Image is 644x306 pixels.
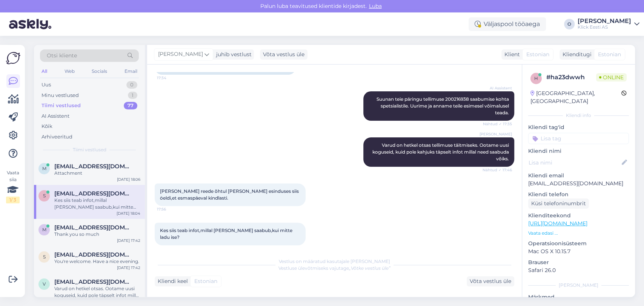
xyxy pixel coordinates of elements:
[158,50,203,58] span: [PERSON_NAME]
[528,230,629,237] p: Vaata edasi ...
[559,51,592,58] div: Klienditugi
[526,51,549,58] span: Estonian
[54,163,133,170] span: mikknurga@gmail.com
[41,81,51,89] div: Uus
[54,170,140,177] div: Attachment
[529,158,620,167] input: Lisa nimi
[596,73,627,81] span: Online
[578,18,639,30] a: [PERSON_NAME]Klick Eesti AS
[578,24,631,30] div: Klick Eesti AS
[598,51,621,58] span: Estonian
[528,220,587,227] a: [URL][DOMAIN_NAME]
[528,133,629,144] input: Lisa tag
[564,19,575,29] div: O
[47,52,77,60] span: Otsi kliente
[528,191,629,198] p: Kliendi telefon
[6,169,20,203] div: Vaata siia
[528,212,629,220] p: Klienditeekond
[367,3,384,9] span: Luba
[42,227,46,232] span: m
[372,142,510,161] span: Varud on hetkel otsas tellimuse täitmiseks. Ootame uusi koguseid, kuid pole kahjuks täpselt infot...
[126,81,137,89] div: 0
[528,240,629,248] p: Operatsioonisüsteem
[41,102,81,109] div: Tiimi vestlused
[160,188,300,201] span: [PERSON_NAME] reede õhtul [PERSON_NAME] esinduses siis öeldi,et esmaspäeval kindlasti.
[260,49,307,60] div: Võta vestlus üle
[279,258,390,264] span: Vestlus on määratud kasutajale [PERSON_NAME]
[43,281,46,287] span: v
[128,92,137,99] div: 1
[43,254,46,260] span: s
[54,251,133,258] span: sergei.pligunov10@gmail.com
[157,75,185,81] span: 17:34
[40,66,49,76] div: All
[534,75,538,81] span: h
[54,231,140,238] div: Thank you so much
[117,238,140,243] div: [DATE] 17:42
[54,224,133,231] span: mardihamilad74@gmail.com
[528,282,629,289] div: [PERSON_NAME]
[41,123,52,130] div: Kõik
[54,285,140,299] div: Varud on hetkel otsas. Ootame uusi koguseid, kuid pole täpselt infot millal need saabuda võiks.
[528,112,629,119] div: Kliendi info
[483,167,512,173] span: Nähtud ✓ 17:46
[213,51,252,58] div: juhib vestlust
[124,102,137,109] div: 77
[117,211,140,216] div: [DATE] 18:04
[194,277,217,285] span: Estonian
[349,265,390,271] i: „Võtke vestlus üle”
[528,172,629,180] p: Kliendi email
[528,147,629,155] p: Kliendi nimi
[41,92,79,99] div: Minu vestlused
[483,121,512,127] span: Nähtud ✓ 17:35
[6,197,20,203] div: 1 / 3
[480,131,512,137] span: [PERSON_NAME]
[117,265,140,271] div: [DATE] 17:42
[42,166,46,171] span: m
[123,66,139,76] div: Email
[528,198,589,209] div: Küsi telefoninumbrit
[278,265,390,271] span: Vestluse ülevõtmiseks vajutage
[578,18,631,24] div: [PERSON_NAME]
[501,51,520,58] div: Klient
[530,89,621,105] div: [GEOGRAPHIC_DATA], [GEOGRAPHIC_DATA]
[157,246,185,251] span: 18:04
[54,258,140,265] div: You're welcome. Have a nice evening.
[469,17,546,31] div: Väljaspool tööaega
[90,66,109,76] div: Socials
[528,123,629,131] p: Kliendi tag'id
[43,193,46,198] span: s
[528,180,629,188] p: [EMAIL_ADDRESS][DOMAIN_NAME]
[377,96,510,115] span: Suunan teie päringu tellimuse 200216938 saabumise kohta spetsialistile. Uurime ja anname teile es...
[73,146,106,153] span: Tiimi vestlused
[6,51,20,65] img: Askly Logo
[528,248,629,255] p: Mac OS X 10.15.7
[117,177,140,182] div: [DATE] 18:06
[41,112,69,120] div: AI Assistent
[41,133,72,141] div: Arhiveeritud
[528,266,629,274] p: Safari 26.0
[546,73,596,82] div: # ha23dwwh
[155,277,188,285] div: Kliendi keel
[528,293,629,301] p: Märkmed
[157,206,185,212] span: 17:56
[63,66,76,76] div: Web
[467,276,514,286] div: Võta vestlus üle
[160,228,294,240] span: Kes siis teab infot,millal [PERSON_NAME] saabub,kui mitte ladu ise?
[528,258,629,266] p: Brauser
[484,85,512,91] span: AI Assistent
[54,197,140,211] div: Kes siis teab infot,millal [PERSON_NAME] saabub,kui mitte ladu ise?
[54,190,133,197] span: sergei@fctallinn.ee
[54,278,133,285] span: veipervaido2@gmail.com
